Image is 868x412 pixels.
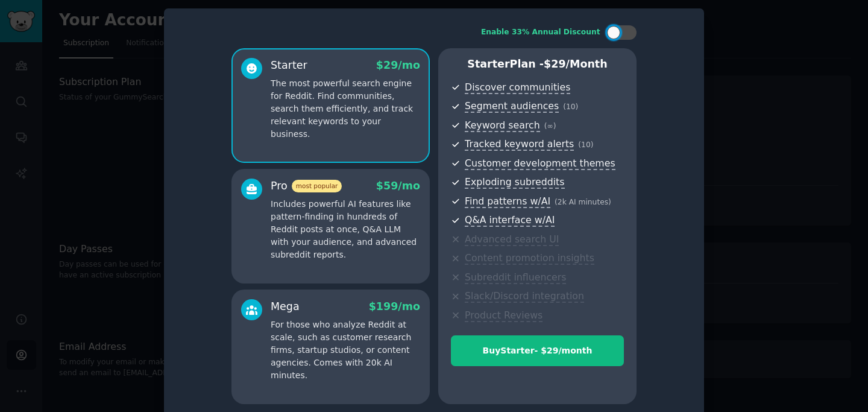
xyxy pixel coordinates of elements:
div: Starter [271,58,307,73]
div: Mega [271,299,300,314]
span: Slack/Discord integration [465,290,584,303]
span: Segment audiences [465,100,559,113]
div: Pro [271,179,342,194]
span: ( ∞ ) [544,122,556,130]
span: Product Reviews [465,309,542,322]
button: BuyStarter- $29/month [451,335,624,366]
span: Tracked keyword alerts [465,138,574,151]
span: ( 10 ) [563,103,578,111]
span: $ 199 /mo [369,300,420,312]
span: Advanced search UI [465,233,559,246]
div: Buy Starter - $ 29 /month [451,344,623,357]
span: Find patterns w/AI [465,195,550,208]
span: $ 59 /mo [376,180,420,192]
span: most popular [292,180,342,192]
span: Discover communities [465,81,570,94]
span: Q&A interface w/AI [465,214,555,227]
p: Starter Plan - [451,57,624,72]
div: Enable 33% Annual Discount [481,27,600,38]
p: The most powerful search engine for Reddit. Find communities, search them efficiently, and track ... [271,77,420,141]
p: Includes powerful AI features like pattern-finding in hundreds of Reddit posts at once, Q&A LLM w... [271,198,420,261]
span: Content promotion insights [465,252,594,265]
p: For those who analyze Reddit at scale, such as customer research firms, startup studios, or conte... [271,319,420,382]
span: Subreddit influencers [465,271,566,284]
span: Customer development themes [465,157,615,170]
span: $ 29 /mo [376,59,420,71]
span: ( 10 ) [578,141,593,149]
span: ( 2k AI minutes ) [555,198,611,206]
span: $ 29 /month [544,58,608,70]
span: Exploding subreddits [465,176,564,189]
span: Keyword search [465,119,540,132]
